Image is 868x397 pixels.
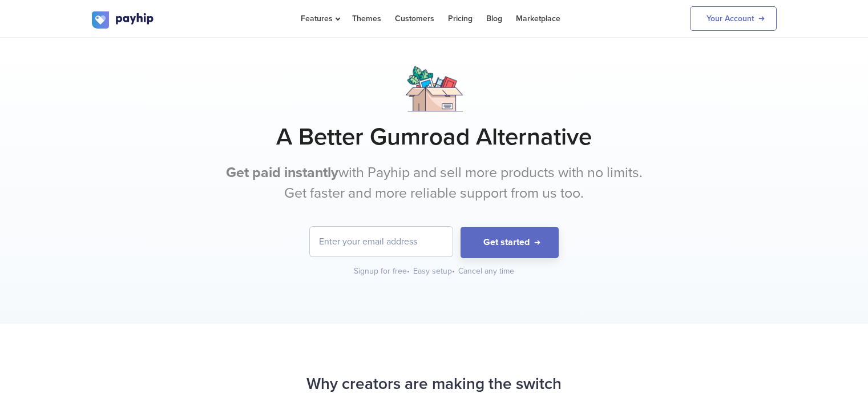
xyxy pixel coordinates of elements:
[354,266,411,277] div: Signup for free
[461,227,559,258] button: Get started
[226,164,338,181] b: Get paid instantly
[220,163,648,203] p: with Payhip and sell more products with no limits. Get faster and more reliable support from us too.
[690,6,777,31] a: Your Account
[92,11,155,29] img: logo.svg
[301,14,338,23] span: Features
[406,66,463,111] img: box.png
[413,266,456,277] div: Easy setup
[92,123,777,151] h1: A Better Gumroad Alternative
[407,266,410,276] span: •
[452,266,455,276] span: •
[310,227,453,256] input: Enter your email address
[458,266,514,277] div: Cancel any time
